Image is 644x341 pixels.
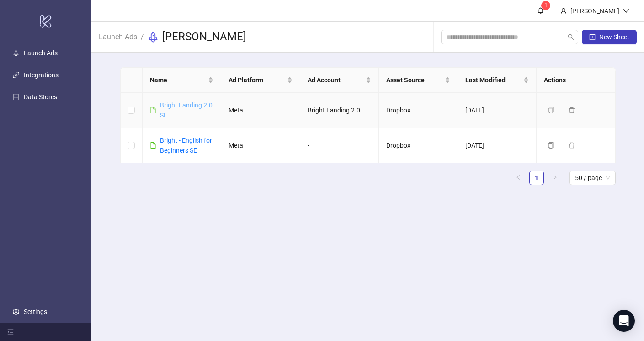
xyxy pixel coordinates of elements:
span: New Sheet [599,33,629,41]
span: delete [569,107,575,113]
span: search [568,34,574,40]
button: New Sheet [582,30,637,44]
span: file [150,142,156,149]
button: right [548,170,562,185]
span: Last Modified [465,75,522,85]
sup: 1 [541,1,550,10]
li: Next Page [548,170,562,185]
a: Launch Ads [97,31,139,41]
td: Bright Landing 2.0 [300,93,379,128]
span: 1 [544,2,548,9]
a: Data Stores [24,93,57,101]
li: Previous Page [511,170,526,185]
th: Last Modified [458,68,537,93]
li: 1 [529,170,544,185]
span: plus-square [589,34,596,40]
td: - [300,128,379,163]
td: [DATE] [458,128,537,163]
span: Ad Account [308,75,364,85]
a: Launch Ads [24,49,58,57]
span: Name [150,75,207,85]
a: Integrations [24,71,59,79]
td: Meta [221,128,300,163]
td: [DATE] [458,93,537,128]
span: file [150,107,156,113]
span: 50 / page [575,171,610,185]
td: Meta [221,93,300,128]
span: Asset Source [386,75,443,85]
td: Dropbox [379,128,458,163]
button: left [511,170,526,185]
li: / [141,30,144,44]
span: copy [548,142,554,149]
span: user [560,8,567,14]
a: Bright - English for Beginners SE [160,137,212,154]
div: Open Intercom Messenger [613,310,635,332]
span: delete [569,142,575,149]
span: rocket [148,32,159,43]
a: Settings [24,308,47,315]
th: Asset Source [379,68,458,93]
span: left [516,175,521,180]
td: Dropbox [379,93,458,128]
th: Ad Platform [221,68,300,93]
div: Page Size [569,170,616,185]
span: bell [538,7,544,14]
h3: [PERSON_NAME] [162,30,246,44]
th: Ad Account [300,68,379,93]
span: copy [548,107,554,113]
span: down [623,8,629,14]
th: Actions [537,68,616,93]
span: right [552,175,558,180]
th: Name [143,68,222,93]
a: Bright Landing 2.0 SE [160,101,213,119]
a: 1 [530,171,543,185]
div: [PERSON_NAME] [567,6,623,16]
span: Ad Platform [229,75,285,85]
span: menu-fold [7,329,14,335]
